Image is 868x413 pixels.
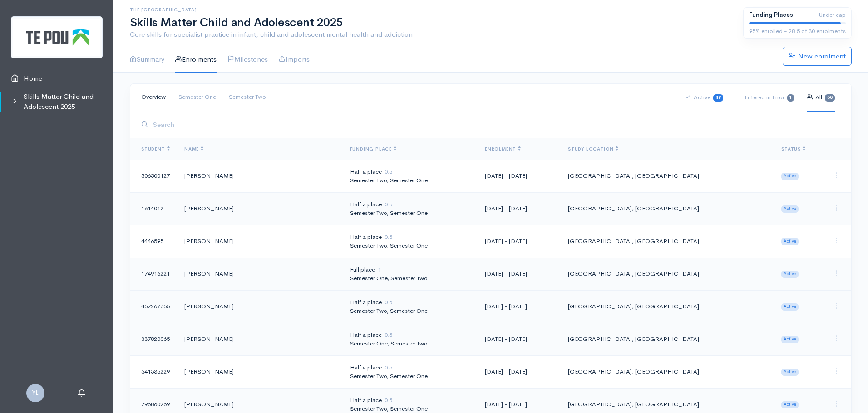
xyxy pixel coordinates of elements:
span: Active [781,401,799,408]
td: [PERSON_NAME] [177,225,343,258]
td: [GEOGRAPHIC_DATA], [GEOGRAPHIC_DATA] [561,225,774,258]
td: [DATE] - [DATE] [478,225,561,258]
a: Imports [279,47,310,73]
a: New enrolment [783,47,852,66]
td: [GEOGRAPHIC_DATA], [GEOGRAPHIC_DATA] [561,258,774,290]
b: 49 [715,95,721,100]
td: [PERSON_NAME] [177,355,343,388]
td: [GEOGRAPHIC_DATA], [GEOGRAPHIC_DATA] [561,160,774,192]
span: 0.5 [385,200,392,208]
span: Funding Place [350,146,396,152]
span: Active [781,369,799,376]
span: Study Location [568,146,618,152]
b: 50 [827,95,833,100]
h1: Skills Matter Child and Adolescent 2025 [130,16,732,29]
a: Semester One [178,83,216,111]
a: Milestones [227,47,268,73]
b: Funding Places [749,11,793,19]
span: Name [184,146,203,152]
td: 506500127 [130,160,177,192]
div: Semester One, Semester Two [350,339,470,348]
span: Active [781,205,799,213]
input: Search [150,115,840,134]
a: Overview [141,83,166,111]
td: [PERSON_NAME] [177,258,343,290]
td: [PERSON_NAME] [177,160,343,192]
span: Active [781,271,799,278]
span: Active [781,173,799,180]
td: [DATE] - [DATE] [478,355,561,388]
h6: The [GEOGRAPHIC_DATA] [130,7,732,12]
td: [GEOGRAPHIC_DATA], [GEOGRAPHIC_DATA] [561,290,774,323]
a: Active49 [685,83,723,112]
td: 337820065 [130,323,177,355]
td: 541535229 [130,355,177,388]
span: 0.5 [385,298,392,306]
span: Student [141,146,170,152]
span: 0.5 [385,168,392,175]
div: 95% enrolled - 28.5 of 30 enrolments [749,27,846,36]
span: 0.5 [385,396,392,404]
span: Active [781,303,799,311]
td: [DATE] - [DATE] [478,323,561,355]
span: 0.5 [385,233,392,241]
div: Semester Two, Semester One [350,372,470,381]
td: [GEOGRAPHIC_DATA], [GEOGRAPHIC_DATA] [561,192,774,225]
td: [DATE] - [DATE] [478,160,561,192]
td: [PERSON_NAME] [177,323,343,355]
span: Active [781,238,799,245]
div: Semester Two, Semester One [350,241,470,250]
a: Enrolments [175,47,217,73]
td: Half a place [343,323,478,355]
img: Te Pou [11,16,103,58]
span: 0.5 [385,364,392,371]
span: Enrolment [485,146,521,152]
a: Semester Two [229,83,266,111]
div: Semester One, Semester Two [350,274,470,283]
td: Half a place [343,160,478,192]
div: Semester Two, Semester One [350,176,470,185]
a: Entered in Error1 [736,83,794,112]
div: Semester Two, Semester One [350,209,470,218]
b: 1 [789,95,792,100]
td: Half a place [343,290,478,323]
a: Summary [130,47,164,73]
td: [PERSON_NAME] [177,290,343,323]
td: [PERSON_NAME] [177,192,343,225]
span: YL [26,384,44,402]
td: [DATE] - [DATE] [478,258,561,290]
p: Core skills for specialist practice in infant, child and adolescent mental health and addiction [130,29,732,40]
a: YL [26,388,44,397]
div: Semester Two, Semester One [350,306,470,316]
a: All50 [807,83,835,112]
td: 174916221 [130,258,177,290]
td: 1614012 [130,192,177,225]
td: [DATE] - [DATE] [478,192,561,225]
span: Status [781,146,805,152]
span: Under cap [819,10,846,19]
td: Half a place [343,355,478,388]
td: Half a place [343,225,478,258]
span: 0.5 [385,331,392,339]
td: Full place [343,258,478,290]
td: 4446595 [130,225,177,258]
td: [GEOGRAPHIC_DATA], [GEOGRAPHIC_DATA] [561,355,774,388]
td: Half a place [343,192,478,225]
td: [DATE] - [DATE] [478,290,561,323]
td: [GEOGRAPHIC_DATA], [GEOGRAPHIC_DATA] [561,323,774,355]
span: 1 [378,266,381,273]
td: 457267655 [130,290,177,323]
span: Active [781,336,799,343]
